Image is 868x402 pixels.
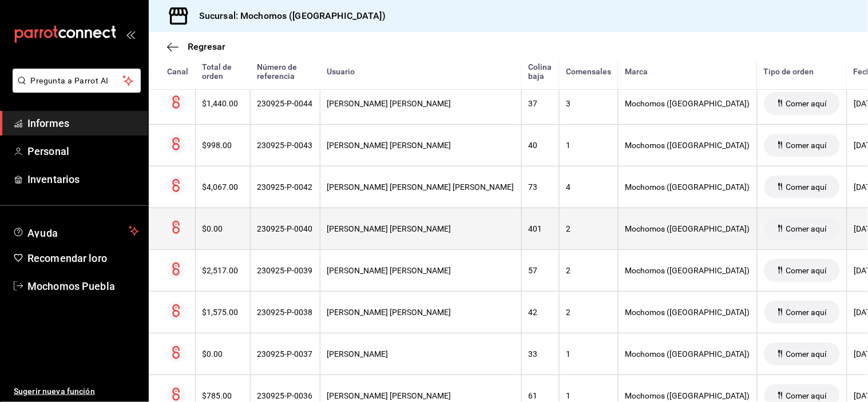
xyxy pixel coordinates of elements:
button: abrir_cajón_menú [126,30,135,39]
font: 230925-P-0040 [257,224,313,233]
font: Mochomos Puebla [27,280,115,292]
font: 61 [529,391,538,400]
font: Comer aquí [786,182,827,192]
a: Pregunta a Parrot AI [8,83,141,95]
font: Recomendar loro [27,252,107,264]
font: Tipo de orden [764,67,814,76]
font: 2 [566,308,571,317]
font: 230925-P-0039 [257,266,313,275]
font: 230925-P-0042 [257,182,313,192]
font: 1 [566,349,571,359]
font: Comer aquí [786,224,827,233]
font: [PERSON_NAME] [PERSON_NAME] [327,99,451,108]
button: Regresar [167,41,225,52]
font: Personal [27,145,69,157]
font: [PERSON_NAME] [PERSON_NAME] [327,266,451,275]
font: 401 [529,224,542,233]
font: 230925-P-0036 [257,391,313,400]
font: $785.00 [203,391,232,400]
font: Mochomos ([GEOGRAPHIC_DATA]) [625,391,750,400]
font: 2 [566,266,571,275]
font: Regresar [188,41,225,52]
font: Pregunta a Parrot AI [31,76,109,85]
font: Comer aquí [786,349,827,359]
font: $4,067.00 [203,182,239,192]
font: Comer aquí [786,391,827,400]
font: Comer aquí [786,99,827,108]
font: 4 [566,182,571,192]
font: Mochomos ([GEOGRAPHIC_DATA]) [625,99,750,108]
font: Mochomos ([GEOGRAPHIC_DATA]) [625,224,750,233]
font: [PERSON_NAME] [PERSON_NAME] [327,141,451,150]
font: $1,440.00 [203,99,239,108]
font: Canal [167,67,188,76]
font: Número de referencia [257,62,297,81]
font: Mochomos ([GEOGRAPHIC_DATA]) [625,182,750,192]
font: Sucursal: Mochomos ([GEOGRAPHIC_DATA]) [199,10,386,21]
font: [PERSON_NAME] [PERSON_NAME] [327,224,451,233]
font: Comensales [566,67,611,76]
font: $2,517.00 [203,266,239,275]
font: 3 [566,99,571,108]
font: Mochomos ([GEOGRAPHIC_DATA]) [625,349,750,359]
font: 1 [566,141,571,150]
font: 37 [529,99,538,108]
font: 1 [566,391,571,400]
font: Colina baja [528,62,552,81]
font: 230925-P-0044 [257,99,313,108]
font: 33 [529,349,538,359]
font: Comer aquí [786,141,827,150]
font: 57 [529,266,538,275]
font: [PERSON_NAME] [327,349,389,359]
font: [PERSON_NAME] [PERSON_NAME] [327,308,451,317]
font: Usuario [327,67,355,76]
font: Inventarios [27,173,80,185]
button: Pregunta a Parrot AI [13,69,141,93]
font: 40 [529,141,538,150]
font: Mochomos ([GEOGRAPHIC_DATA]) [625,141,750,150]
font: $1,575.00 [203,308,239,317]
font: 230925-P-0043 [257,141,313,150]
font: Mochomos ([GEOGRAPHIC_DATA]) [625,266,750,275]
font: Comer aquí [786,308,827,317]
font: Total de orden [202,62,232,81]
font: $0.00 [203,224,223,233]
font: Mochomos ([GEOGRAPHIC_DATA]) [625,308,750,317]
font: 42 [529,308,538,317]
font: 230925-P-0038 [257,308,313,317]
font: 2 [566,224,571,233]
font: Informes [27,117,69,129]
font: Comer aquí [786,266,827,275]
font: Marca [625,67,648,76]
font: $0.00 [203,349,223,359]
font: 230925-P-0037 [257,349,313,359]
font: [PERSON_NAME] [PERSON_NAME] [PERSON_NAME] [327,182,514,192]
font: $998.00 [203,141,232,150]
font: [PERSON_NAME] [PERSON_NAME] [327,391,451,400]
font: Sugerir nueva función [14,387,95,396]
font: 73 [529,182,538,192]
font: Ayuda [27,227,58,239]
